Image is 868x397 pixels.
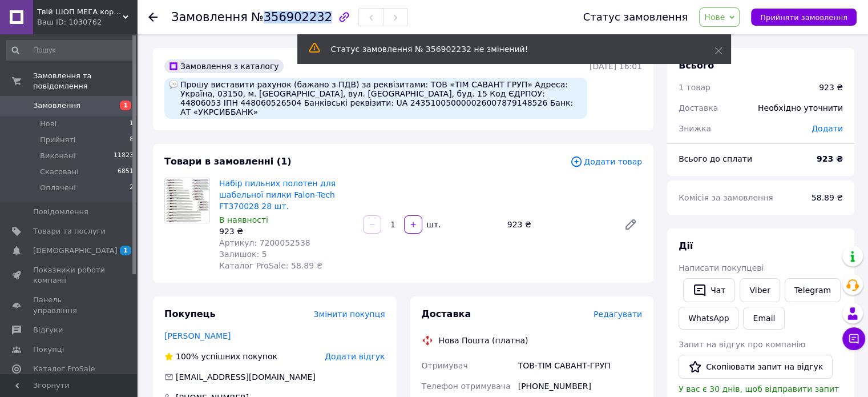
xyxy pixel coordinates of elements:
[812,124,843,133] span: Додати
[760,13,847,22] span: Прийняти замовлення
[751,9,857,26] button: Прийняти замовлення
[679,307,738,330] a: WhatsApp
[40,119,56,129] span: Нові
[679,83,710,92] span: 1 товар
[164,331,231,340] a: [PERSON_NAME]
[842,327,865,350] button: Чат з покупцем
[679,240,693,251] span: Дії
[740,278,780,302] a: Viber
[33,226,106,236] span: Товари та послуги
[33,364,95,374] span: Каталог ProSale
[679,103,718,113] span: Доставка
[423,219,442,230] div: шт.
[130,135,134,145] span: 8
[33,325,63,335] span: Відгуки
[40,167,79,177] span: Скасовані
[164,351,277,362] div: успішних покупок
[37,17,137,27] div: Ваш ID: 1030762
[785,278,841,302] a: Telegram
[219,250,267,259] span: Залишок: 5
[743,307,785,330] button: Email
[164,59,284,73] div: Замовлення з каталогу
[422,308,471,319] span: Доставка
[679,340,805,349] span: Запит на відгук про компанію
[33,207,88,217] span: Повідомлення
[819,82,843,93] div: 923 ₴
[594,310,642,319] span: Редагувати
[219,179,336,211] a: Набір пильних полотен для шабельної пилки Falon-Tech FT370028 28 шт.
[422,361,468,370] span: Отримувач
[251,10,332,24] span: №356902232
[171,10,248,24] span: Замовлення
[118,167,134,177] span: 6851
[751,95,850,121] div: Необхідно уточнити
[40,135,75,145] span: Прийняті
[40,151,75,161] span: Виконані
[120,246,131,255] span: 1
[130,119,134,129] span: 1
[33,265,106,286] span: Показники роботи компанії
[583,11,688,23] div: Статус замовлення
[219,261,322,270] span: Каталог ProSale: 58.89 ₴
[176,372,316,382] span: [EMAIL_ADDRESS][DOMAIN_NAME]
[331,43,686,55] div: Статус замовлення № 356902232 не змінений!
[704,13,725,22] span: Нове
[503,216,615,232] div: 923 ₴
[164,78,587,119] div: Прошу виставити рахунок (бажано з ПДВ) за реквізитами: ТОВ «ТІМ САВАНТ ГРУП» Адреса: Україна, 031...
[40,183,76,193] span: Оплачені
[176,352,199,361] span: 100%
[114,151,134,161] span: 11823
[219,215,268,224] span: В наявності
[219,226,354,237] div: 923 ₴
[120,101,131,110] span: 1
[33,71,137,91] span: Замовлення та повідомлення
[33,344,64,355] span: Покупці
[165,178,209,223] img: Набір пильних полотен для шабельної пилки Falon-Tech FT370028 28 шт.
[679,263,764,272] span: Написати покупцеві
[817,154,843,163] b: 923 ₴
[812,193,843,202] span: 58.89 ₴
[683,278,735,302] button: Чат
[33,246,118,256] span: [DEMOGRAPHIC_DATA]
[679,124,711,133] span: Знижка
[422,382,511,391] span: Телефон отримувача
[325,352,385,361] span: Додати відгук
[314,310,385,319] span: Змінити покупця
[679,193,773,202] span: Комісія за замовлення
[33,101,80,111] span: Замовлення
[37,7,123,17] span: Твій ШОП МЕГА корисних речей "Механік"
[619,213,642,236] a: Редагувати
[130,183,134,193] span: 2
[219,238,310,247] span: Артикул: 7200052538
[33,295,106,315] span: Панель управління
[148,11,158,23] div: Повернутися назад
[679,355,833,379] button: Скопіювати запит на відгук
[516,355,644,376] div: ТОВ-ТІМ САВАНТ-ГРУП
[516,376,644,396] div: [PHONE_NUMBER]
[164,308,216,319] span: Покупець
[679,154,752,163] span: Всього до сплати
[164,156,292,167] span: Товари в замовленні (1)
[436,335,531,346] div: Нова Пошта (платна)
[6,40,135,61] input: Пошук
[169,80,178,89] img: :speech_balloon:
[570,155,642,168] span: Додати товар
